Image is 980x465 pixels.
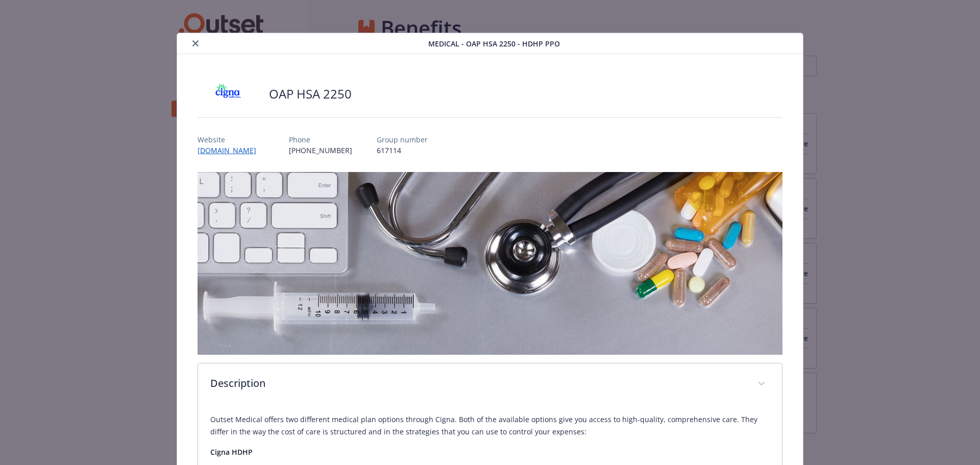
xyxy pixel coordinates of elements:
span: Medical - OAP HSA 2250 - HDHP PPO [428,38,560,49]
a: [DOMAIN_NAME] [198,145,264,155]
p: [PHONE_NUMBER] [289,145,352,156]
p: Outset Medical offers two different medical plan options through Cigna. Both of the available opt... [210,413,770,438]
p: Description [210,376,746,391]
div: Description [198,363,782,405]
img: CIGNA [198,79,259,109]
strong: Cigna HDHP [210,447,253,457]
p: Website [198,134,264,145]
img: banner [198,172,783,355]
p: Group number [377,134,428,145]
h2: OAP HSA 2250 [269,85,352,103]
button: close [189,37,202,50]
p: 617114 [377,145,428,156]
p: Phone [289,134,352,145]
